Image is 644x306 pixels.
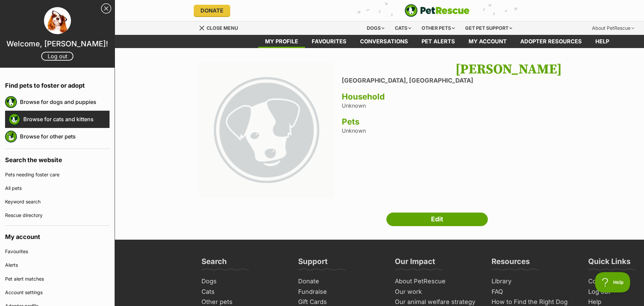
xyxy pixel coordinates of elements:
[489,287,579,297] a: FAQ
[8,113,20,125] img: petrescue logo
[295,287,385,297] a: Fundraise
[298,257,328,270] h3: Support
[514,35,589,48] a: Adopter resources
[5,272,110,286] a: Pet alert matches
[405,4,470,17] img: logo-e224e6f780fb5917bec1dbf3a21bbac754714ae5b6737aabdf751b685950b380.svg
[201,257,227,270] h3: Search
[5,195,110,209] a: Keyword search
[199,62,335,198] img: large_default-f37c3b2ddc539b7721ffdbd4c88987add89f2ef0fd77a71d0d44a6cf3104916e.png
[417,21,459,35] div: Other pets
[5,226,110,245] h4: My account
[353,35,415,48] a: conversations
[207,25,238,31] span: Close menu
[405,4,470,17] a: PetRescue
[5,209,110,222] a: Rescue directory
[20,95,110,109] a: Browse for dogs and puppies
[489,276,579,287] a: Library
[5,181,110,195] a: All pets
[20,129,110,144] a: Browse for other pets
[5,96,17,108] img: petrescue logo
[386,213,488,226] a: Edit
[199,21,243,34] a: Menu
[392,287,482,297] a: Our work
[41,52,73,61] a: Log out
[595,272,630,292] iframe: Help Scout Beacon - Open
[390,21,416,35] div: Cats
[5,286,110,299] a: Account settings
[305,35,353,48] a: Favourites
[101,3,111,14] a: Close Sidebar
[588,257,630,270] h3: Quick Links
[415,35,462,48] a: Pet alerts
[462,35,514,48] a: My account
[392,276,482,287] a: About PetRescue
[23,112,110,126] a: Browse for cats and kittens
[460,21,517,35] div: Get pet support
[295,276,385,287] a: Donate
[589,35,616,48] a: Help
[5,74,110,93] h4: Find pets to foster or adopt
[587,21,639,35] div: About PetRescue
[5,168,110,181] a: Pets needing foster care
[5,131,17,143] img: petrescue logo
[395,257,435,270] h3: Our Impact
[362,21,389,35] div: Dogs
[44,7,71,34] img: profile image
[492,257,530,270] h3: Resources
[5,245,110,258] a: Favourites
[194,5,230,16] a: Donate
[199,287,289,297] a: Cats
[199,276,289,287] a: Dogs
[5,149,110,168] h4: Search the website
[5,258,110,272] a: Alerts
[258,35,305,48] a: My profile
